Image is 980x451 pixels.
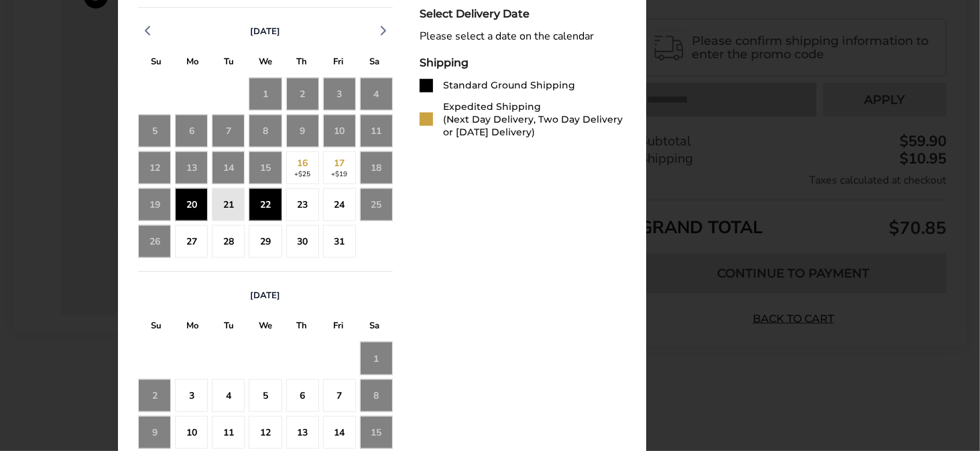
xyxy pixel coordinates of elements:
[420,30,626,43] div: Please select a date on the calendar
[211,317,247,338] div: T
[211,53,247,74] div: T
[138,53,174,74] div: S
[420,7,626,20] div: Select Delivery Date
[357,53,393,74] div: S
[420,56,626,69] div: Shipping
[251,25,281,38] span: [DATE]
[284,53,320,74] div: T
[443,101,626,139] div: Expedited Shipping (Next Day Delivery, Two Day Delivery or [DATE] Delivery)
[174,317,210,338] div: M
[284,317,320,338] div: T
[245,25,286,38] button: [DATE]
[245,289,286,302] button: [DATE]
[247,53,284,74] div: W
[443,79,575,92] div: Standard Ground Shipping
[320,53,356,74] div: F
[251,289,281,302] span: [DATE]
[138,317,174,338] div: S
[174,53,210,74] div: M
[320,317,356,338] div: F
[357,317,393,338] div: S
[247,317,284,338] div: W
